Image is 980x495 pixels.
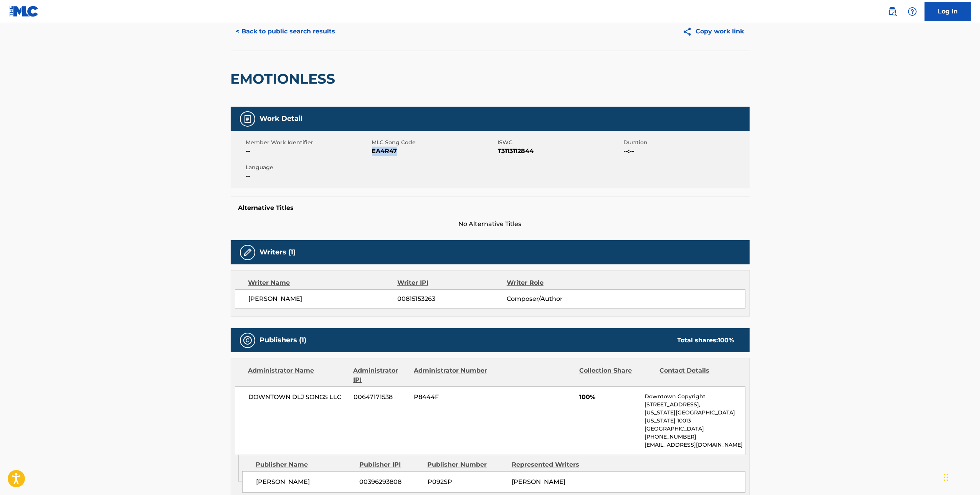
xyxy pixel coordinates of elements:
[256,477,354,487] span: [PERSON_NAME]
[354,366,408,384] div: Administrator IPI
[397,278,507,287] div: Writer IPI
[512,478,565,485] span: [PERSON_NAME]
[243,248,252,257] img: Writers
[249,393,348,402] span: DOWNTOWN DLJ SONGS LLC
[372,147,496,156] span: EA4R47
[683,27,696,36] img: Copy work link
[260,114,303,123] h5: Work Detail
[9,6,39,17] img: MLC Logo
[414,366,488,384] div: Administrator Number
[944,466,949,489] div: Drag
[498,147,622,156] span: T3113112844
[260,248,296,257] h5: Writers (1)
[677,22,750,41] button: Copy work link
[243,114,252,124] img: Work Detail
[908,7,917,16] img: help
[238,204,742,212] h5: Alternative Titles
[243,336,252,345] img: Publishers
[354,393,408,402] span: 00647171538
[624,147,748,156] span: --:--
[507,278,606,287] div: Writer Role
[246,147,370,156] span: --
[678,336,734,345] div: Total shares:
[942,458,980,495] iframe: Chat Widget
[359,460,422,469] div: Publisher IPI
[718,337,734,344] span: 100 %
[372,139,496,147] span: MLC Song Code
[645,441,745,449] p: [EMAIL_ADDRESS][DOMAIN_NAME]
[256,460,354,469] div: Publisher Name
[248,366,348,384] div: Administrator Name
[905,4,920,19] div: Help
[231,219,750,229] span: No Alternative Titles
[645,393,745,401] p: Downtown Copyright
[645,401,745,409] p: [STREET_ADDRESS],
[246,139,370,147] span: Member Work Identifier
[624,139,748,147] span: Duration
[231,70,339,87] h2: EMOTIONLESS
[360,477,422,487] span: 00396293808
[925,2,971,21] a: Log In
[414,393,488,402] span: P8444F
[248,278,398,287] div: Writer Name
[249,294,398,304] span: [PERSON_NAME]
[645,425,745,433] p: [GEOGRAPHIC_DATA]
[428,460,506,469] div: Publisher Number
[507,294,606,304] span: Composer/Author
[231,22,341,41] button: < Back to public search results
[888,7,897,16] img: search
[397,294,506,304] span: 00815153263
[645,433,745,441] p: [PHONE_NUMBER]
[645,409,745,425] p: [US_STATE][GEOGRAPHIC_DATA][US_STATE] 10013
[885,4,900,19] a: Public Search
[246,172,370,181] span: --
[579,393,639,402] span: 100%
[579,366,654,384] div: Collection Share
[428,477,506,487] span: P092SP
[260,336,307,345] h5: Publishers (1)
[246,163,370,172] span: Language
[512,460,590,469] div: Represented Writers
[660,366,734,384] div: Contact Details
[498,139,622,147] span: ISWC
